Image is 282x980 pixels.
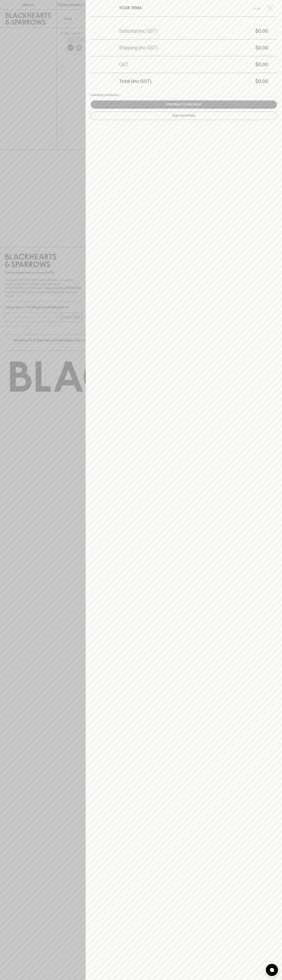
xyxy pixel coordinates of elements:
h5: $0.00 [157,28,268,34]
h6: YOUR ITEMS [119,5,142,11]
h5: $0.00 [128,61,268,68]
h5: Total (inc GST) [119,78,152,84]
div: Loading products... [91,93,277,97]
h5: $0.00 [152,78,268,84]
h5: Shipping (inc GST) [119,45,158,51]
h5: GST [119,61,128,68]
img: bubble-icon [270,968,274,972]
button: Keep Shopping [91,112,277,120]
button: Close [248,5,276,11]
h5: $0.00 [158,45,268,51]
h5: Subtotal (inc GST) [119,28,157,34]
span: Close [248,6,265,10]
